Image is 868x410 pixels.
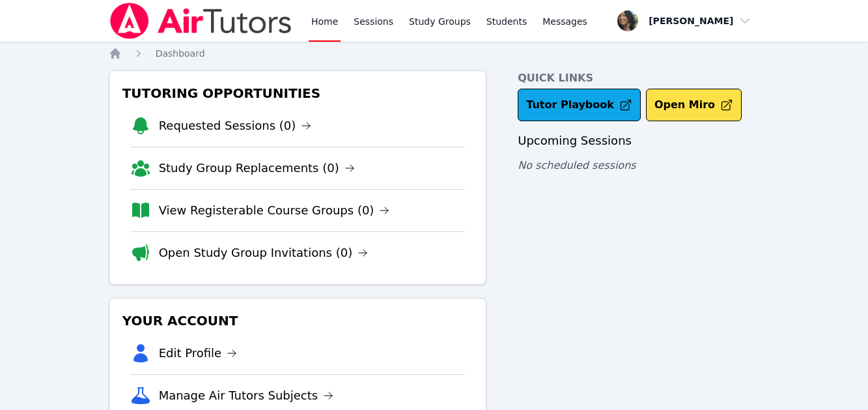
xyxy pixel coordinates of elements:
[120,81,476,105] h3: Tutoring Opportunities
[159,117,312,135] a: Requested Sessions (0)
[518,89,641,121] a: Tutor Playbook
[159,387,334,405] a: Manage Air Tutors Subjects
[518,70,759,86] h4: Quick Links
[156,47,205,60] a: Dashboard
[646,89,742,121] button: Open Miro
[109,3,293,39] img: Air Tutors
[518,132,759,150] h3: Upcoming Sessions
[159,159,355,177] a: Study Group Replacements (0)
[542,15,587,28] span: Messages
[120,309,476,332] h3: Your Account
[109,47,760,60] nav: Breadcrumb
[159,344,238,362] a: Edit Profile
[159,244,369,262] a: Open Study Group Invitations (0)
[159,201,390,220] a: View Registerable Course Groups (0)
[518,159,636,171] span: No scheduled sessions
[156,48,205,59] span: Dashboard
